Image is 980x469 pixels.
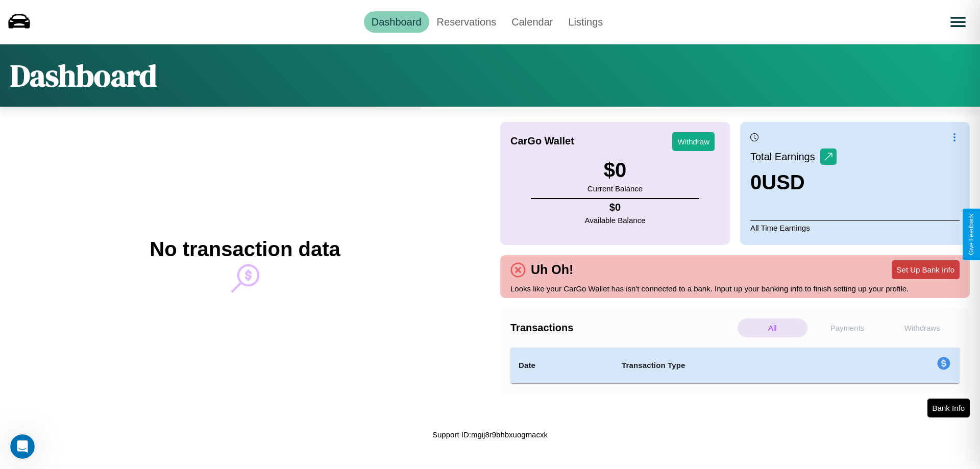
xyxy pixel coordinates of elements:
[738,318,807,337] p: All
[10,55,157,96] h1: Dashboard
[927,399,970,417] button: Bank Info
[892,260,960,279] button: Set Up Bank Info
[432,428,548,441] p: Support ID: mgij8r9bhbxuogmacxk
[944,8,972,36] button: Open menu
[585,213,646,227] p: Available Balance
[519,359,605,372] h4: Date
[510,322,735,334] h4: Transactions
[504,11,560,33] a: Calendar
[622,359,853,372] h4: Transaction Type
[968,214,975,255] div: Give Feedback
[10,434,35,459] iframe: Intercom live chat
[587,182,643,195] p: Current Balance
[672,132,715,151] button: Withdraw
[560,11,610,33] a: Listings
[429,11,504,33] a: Reservations
[813,318,883,337] p: Payments
[510,282,960,295] p: Looks like your CarGo Wallet has isn't connected to a bank. Input up your banking info to finish ...
[150,238,340,261] h2: No transaction data
[510,348,960,383] table: simple table
[887,318,957,337] p: Withdraws
[750,171,837,194] h3: 0 USD
[750,147,820,166] p: Total Earnings
[750,220,960,235] p: All Time Earnings
[526,262,578,277] h4: Uh Oh!
[510,135,574,147] h4: CarGo Wallet
[587,159,643,182] h3: $ 0
[585,202,646,213] h4: $ 0
[364,11,429,33] a: Dashboard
